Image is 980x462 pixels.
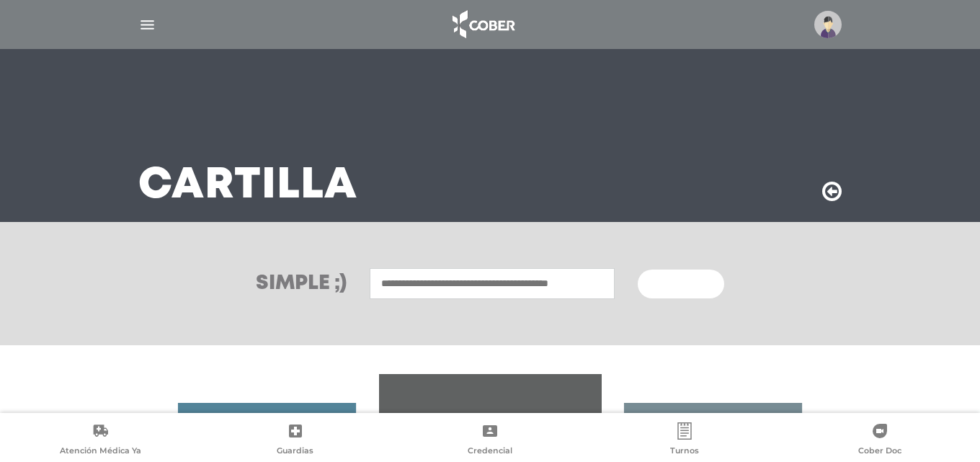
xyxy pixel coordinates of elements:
span: Turnos [670,445,699,458]
button: Buscar [638,270,724,298]
a: Turnos [587,422,782,459]
span: Guardias [277,445,313,458]
a: Guardias [197,422,392,459]
a: Credencial [393,422,587,459]
img: Cober_menu-lines-white.svg [138,16,156,34]
span: Buscar [655,280,697,290]
span: Atención Médica Ya [60,445,141,458]
span: Cober Doc [858,445,901,458]
img: logo_cober_home-white.png [445,7,520,42]
a: Cober Doc [783,422,977,459]
a: Atención Médica Ya [3,422,197,459]
img: profile-placeholder.svg [814,11,842,38]
span: Credencial [468,445,512,458]
h3: Cartilla [138,167,357,205]
h3: Simple ;) [256,274,347,294]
